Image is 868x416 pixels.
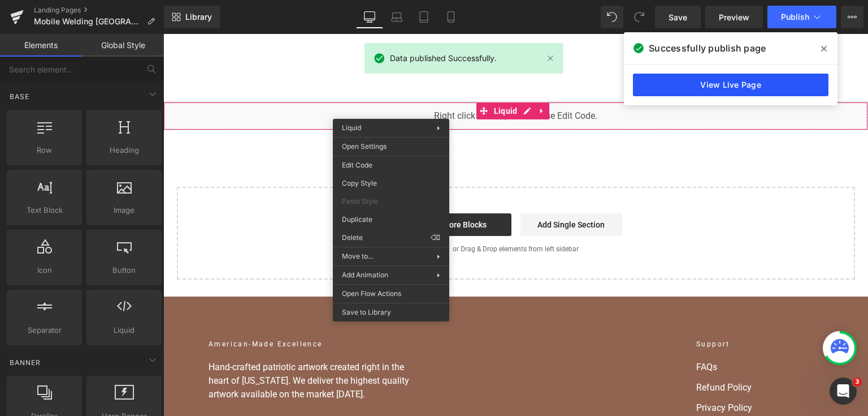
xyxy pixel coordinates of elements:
[82,34,164,57] a: Global Style
[830,378,857,405] iframe: Intercom live chat
[342,251,437,261] span: Move to...
[34,17,142,26] span: Mobile Welding [GEOGRAPHIC_DATA]
[90,204,158,216] span: Image
[533,327,659,340] a: FAQs
[90,144,158,156] span: Heading
[45,305,260,315] h2: American-Made Excellence
[628,6,650,28] button: Redo
[533,367,659,381] a: Privacy Policy
[437,6,465,28] a: Mobile
[32,211,674,219] p: or Drag & Drop elements from left sidebar
[45,327,260,367] p: Hand-crafted patriotic artwork created right in the heart of [US_STATE]. We deliver the highest q...
[841,6,863,28] button: More
[342,307,440,318] span: Save to Library
[533,347,659,361] a: Refund Policy
[10,144,79,156] span: Row
[8,91,31,102] span: Base
[342,178,440,188] span: Copy Style
[649,41,766,55] span: Successfully publish page
[164,6,220,28] a: New Library
[390,52,497,65] span: Data published Successfully.
[781,12,809,22] span: Publish
[356,6,383,28] a: Desktop
[669,11,687,23] span: Save
[767,6,836,28] button: Publish
[90,324,158,336] span: Liquid
[719,11,749,23] span: Preview
[342,215,440,225] span: Duplicate
[185,12,212,22] span: Library
[342,270,437,280] span: Add Animation
[383,6,410,28] a: Laptop
[342,233,431,243] span: Delete
[853,378,862,387] span: 3
[8,357,42,368] span: Banner
[34,6,164,15] a: Landing Pages
[342,160,440,170] span: Edit Code
[342,123,361,132] span: Liquid
[10,264,79,276] span: Icon
[705,6,763,28] a: Preview
[342,141,440,152] span: Open Settings
[342,196,440,207] span: Paste Style
[357,179,459,202] a: Add Single Section
[90,264,158,276] span: Button
[372,68,387,85] a: Expand / Collapse
[601,6,623,28] button: Undo
[633,74,828,96] a: View Live Page
[410,6,437,28] a: Tablet
[246,179,348,202] a: Explore Blocks
[533,305,659,315] h2: Support
[328,68,357,85] span: Liquid
[10,324,79,336] span: Separator
[10,204,79,216] span: Text Block
[342,289,440,299] span: Open Flow Actions
[431,233,440,243] span: ⌫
